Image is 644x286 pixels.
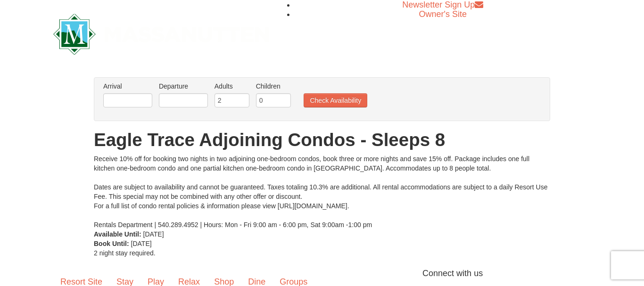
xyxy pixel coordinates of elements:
[53,267,591,280] p: Connect with us
[419,9,467,19] a: Owner's Site
[53,22,269,44] a: Massanutten Resort
[103,82,152,91] label: Arrival
[159,82,208,91] label: Departure
[94,240,129,247] strong: Book Until:
[256,82,291,91] label: Children
[94,249,156,257] span: 2 night stay required.
[304,93,367,107] button: Check Availability
[94,154,550,229] div: Receive 10% off for booking two nights in two adjoining one-bedroom condos, book three or more ni...
[94,131,550,149] h1: Eagle Trace Adjoining Condos - Sleeps 8
[215,82,249,91] label: Adults
[143,230,164,238] span: [DATE]
[53,14,269,55] img: Massanutten Resort Logo
[94,230,141,238] strong: Available Until:
[131,240,152,247] span: [DATE]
